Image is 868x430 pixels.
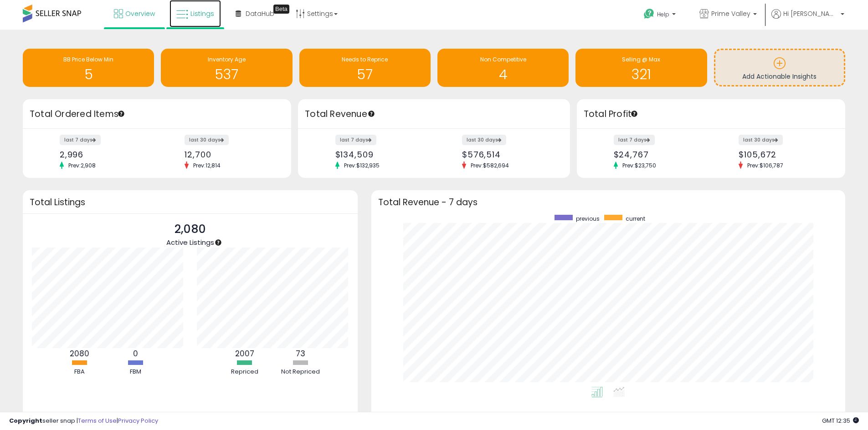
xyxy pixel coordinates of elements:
label: last 7 days [614,135,655,145]
a: Help [637,1,685,30]
div: FBA [52,368,107,376]
h1: 4 [442,67,564,82]
span: Prev: 12,814 [189,162,225,169]
div: Tooltip anchor [214,238,222,247]
span: current [626,215,645,223]
h1: 321 [580,67,702,82]
span: 2025-10-14 12:35 GMT [822,416,859,425]
a: Hi [PERSON_NAME] [771,9,844,30]
span: Overview [125,9,155,18]
span: Prev: $106,787 [743,162,788,169]
label: last 7 days [60,135,101,145]
h3: Total Listings [30,199,351,206]
div: Not Repriced [273,368,328,376]
a: Needs to Reprice 57 [299,49,431,87]
label: last 7 days [335,135,376,145]
b: 73 [296,348,305,359]
span: Prev: $582,694 [466,162,514,169]
a: Inventory Age 537 [161,49,292,87]
a: Selling @ Max 321 [575,49,707,87]
span: Selling @ Max [622,56,660,63]
span: DataHub [246,9,274,18]
span: BB Price Below Min [63,56,113,63]
div: 2,996 [60,150,150,159]
div: FBM [108,368,163,376]
h3: Total Ordered Items [30,108,284,121]
b: 2080 [70,348,89,359]
span: Prime Valley [711,9,750,18]
label: last 30 days [185,135,229,145]
div: 12,700 [185,150,275,159]
div: Repriced [217,368,272,376]
div: Tooltip anchor [273,5,289,14]
span: Listings [190,9,214,18]
h3: Total Revenue - 7 days [378,199,838,206]
span: Needs to Reprice [342,56,388,63]
span: Prev: $132,935 [339,162,384,169]
h3: Total Revenue [305,108,563,121]
div: $576,514 [462,150,554,159]
div: Tooltip anchor [630,110,638,118]
span: Hi [PERSON_NAME] [783,9,838,18]
a: Privacy Policy [118,416,158,425]
div: $105,672 [739,150,829,159]
div: seller snap | | [9,417,158,425]
b: 0 [133,348,138,359]
div: Tooltip anchor [367,110,375,118]
span: Inventory Age [208,56,246,63]
span: Help [657,10,669,18]
h1: 537 [165,67,288,82]
span: Non Competitive [480,56,526,63]
div: $24,767 [614,150,704,159]
a: Terms of Use [78,416,117,425]
p: 2,080 [166,221,214,238]
a: Non Competitive 4 [437,49,569,87]
span: Add Actionable Insights [742,72,817,81]
i: Get Help [643,8,655,20]
a: BB Price Below Min 5 [23,49,154,87]
h3: Total Profit [584,108,838,121]
label: last 30 days [462,135,506,145]
a: Add Actionable Insights [715,50,844,85]
span: Prev: 2,908 [64,162,100,169]
h1: 57 [304,67,426,82]
div: $134,509 [335,150,427,159]
strong: Copyright [9,416,42,425]
h1: 5 [27,67,149,82]
label: last 30 days [739,135,783,145]
div: Tooltip anchor [117,110,125,118]
span: Prev: $23,750 [618,162,661,169]
b: 2007 [235,348,254,359]
span: previous [576,215,600,223]
span: Active Listings [166,238,214,247]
